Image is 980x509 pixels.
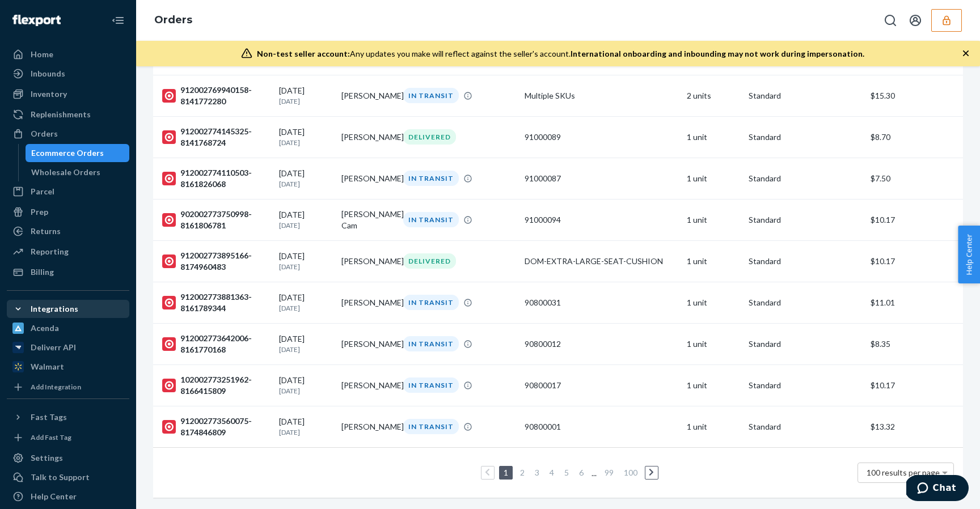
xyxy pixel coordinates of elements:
[31,342,76,353] div: Deliverr API
[602,468,616,477] a: Page 99
[403,336,459,351] div: IN TRANSIT
[7,408,129,426] button: Fast Tags
[337,116,399,158] td: [PERSON_NAME]
[154,14,192,26] a: Orders
[867,468,940,477] span: 100 results per page
[525,338,678,350] div: 90800012
[31,266,54,278] div: Billing
[501,468,510,477] a: Page 1 is your current page
[403,129,456,145] div: DELIVERED
[904,9,927,32] button: Open account menu
[7,468,129,486] button: Talk to Support
[547,468,556,477] a: Page 4
[525,256,678,267] div: DOM-EXTRA-LARGE-SEAT-CUSHION
[31,412,67,423] div: Fast Tags
[31,452,63,464] div: Settings
[279,345,332,354] p: [DATE]
[279,126,332,147] div: [DATE]
[866,406,963,447] td: $13.32
[866,282,963,323] td: $11.01
[279,262,332,272] p: [DATE]
[337,364,399,406] td: [PERSON_NAME]
[866,240,963,282] td: $10.17
[162,374,270,397] div: 102002773251962-8166415809
[337,282,399,323] td: [PERSON_NAME]
[7,338,129,357] a: Deliverr API
[958,226,980,283] button: Help Center
[525,421,678,432] div: 90800001
[682,406,745,447] td: 1 unit
[682,240,745,282] td: 1 unit
[7,65,129,83] a: Inbounds
[26,163,130,181] a: Wholesale Orders
[866,158,963,199] td: $7.50
[12,15,61,26] img: Flexport logo
[107,9,129,32] button: Close Navigation
[337,406,399,447] td: [PERSON_NAME]
[525,297,678,308] div: 90800031
[145,4,201,37] ol: breadcrumbs
[7,243,129,261] a: Reporting
[162,291,270,314] div: 912002773881363-8161789344
[257,49,350,58] span: Non-test seller account:
[31,109,91,120] div: Replenishments
[279,179,332,189] p: [DATE]
[403,212,459,227] div: IN TRANSIT
[866,364,963,406] td: $10.17
[749,297,861,308] p: Standard
[749,90,861,101] p: Standard
[866,75,963,116] td: $15.30
[31,186,54,197] div: Parcel
[31,361,64,372] div: Walmart
[337,323,399,364] td: [PERSON_NAME]
[162,126,270,149] div: 912002774145325-8141768724
[403,377,459,393] div: IN TRANSIT
[7,85,129,103] a: Inventory
[682,199,745,240] td: 1 unit
[337,240,399,282] td: [PERSON_NAME]
[7,125,129,143] a: Orders
[906,475,969,503] iframe: Opens a widget where you can chat to one of our agents
[7,380,129,394] a: Add Integration
[682,116,745,158] td: 1 unit
[682,364,745,406] td: 1 unit
[279,168,332,189] div: [DATE]
[866,199,963,240] td: $10.17
[31,382,81,392] div: Add Integration
[31,206,48,218] div: Prep
[279,96,332,106] p: [DATE]
[518,468,527,477] a: Page 2
[279,375,332,396] div: [DATE]
[279,416,332,437] div: [DATE]
[162,84,270,107] div: 912002769940158-8141772280
[525,132,678,143] div: 91000089
[533,468,542,477] a: Page 3
[279,292,332,313] div: [DATE]
[31,68,65,79] div: Inbounds
[337,75,399,116] td: [PERSON_NAME]
[31,491,77,502] div: Help Center
[31,88,67,100] div: Inventory
[162,333,270,355] div: 912002773642006-8161770168
[7,487,129,506] a: Help Center
[279,85,332,106] div: [DATE]
[7,431,129,444] a: Add Fast Tag
[7,358,129,376] a: Walmart
[749,338,861,350] p: Standard
[279,333,332,354] div: [DATE]
[279,209,332,230] div: [DATE]
[879,9,902,32] button: Open Search Box
[591,466,597,480] li: ...
[162,167,270,190] div: 912002774110503-8161826068
[682,323,745,364] td: 1 unit
[279,138,332,147] p: [DATE]
[31,226,61,237] div: Returns
[403,171,459,186] div: IN TRANSIT
[7,105,129,124] a: Replenishments
[866,116,963,158] td: $8.70
[7,222,129,240] a: Returns
[31,49,53,60] div: Home
[682,158,745,199] td: 1 unit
